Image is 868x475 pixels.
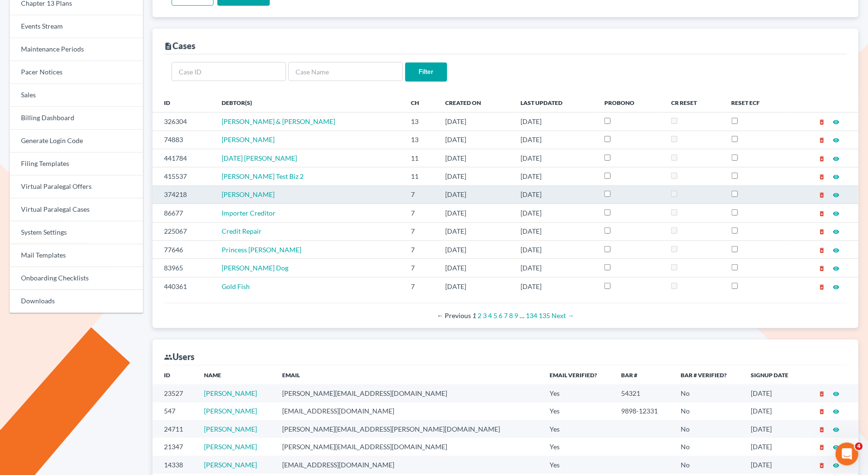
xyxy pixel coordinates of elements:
a: visibility [833,154,839,162]
td: 11 [404,167,438,186]
i: visibility [833,247,839,254]
td: Yes [542,384,613,402]
a: visibility [833,135,839,144]
span: [PERSON_NAME] [222,135,275,144]
a: visibility [833,172,839,180]
a: visibility [833,117,839,125]
a: [PERSON_NAME] [204,407,257,415]
th: ID [153,93,214,112]
a: [PERSON_NAME] [204,461,257,469]
a: delete_forever [818,172,825,180]
i: delete_forever [818,284,825,290]
i: delete_forever [818,426,825,433]
td: [EMAIL_ADDRESS][DOMAIN_NAME] [275,403,542,420]
a: visibility [833,407,839,415]
a: Page 6 [499,311,503,320]
td: No [673,456,743,474]
a: Maintenance Periods [10,38,143,61]
i: delete_forever [818,247,825,254]
span: Credit Repair [222,227,262,235]
td: 225067 [153,222,214,240]
a: Page 3 [483,311,487,320]
td: Yes [542,456,613,474]
th: Bar # Verified? [673,365,743,384]
i: delete_forever [818,137,825,144]
td: [DATE] [513,186,597,204]
a: [PERSON_NAME] Dog [222,264,289,272]
span: … [520,311,525,320]
a: delete_forever [818,443,825,451]
td: [DATE] [743,403,804,420]
th: Debtor(s) [214,93,404,112]
td: [DATE] [513,167,597,186]
td: [DATE] [513,222,597,240]
td: [DATE] [513,204,597,222]
td: 7 [404,240,438,258]
i: visibility [833,426,839,433]
a: Onboarding Checklists [10,267,143,290]
td: 7 [404,277,438,295]
td: [DATE] [438,186,513,204]
td: 374218 [153,186,214,204]
td: [DATE] [743,456,804,474]
td: [DATE] [513,240,597,258]
div: Pagination [172,311,839,320]
td: [DATE] [438,277,513,295]
td: [DATE] [743,438,804,455]
td: [DATE] [513,277,597,295]
td: [DATE] [513,131,597,149]
th: Reset ECF [724,93,788,112]
td: [DATE] [438,222,513,240]
a: delete_forever [818,389,825,397]
td: [DATE] [438,131,513,149]
i: delete_forever [818,265,825,272]
td: 441784 [153,149,214,167]
a: visibility [833,264,839,272]
a: [PERSON_NAME] [222,190,275,198]
td: [DATE] [438,240,513,258]
td: 326304 [153,113,214,131]
i: visibility [833,174,839,180]
i: group [164,353,173,361]
td: [DATE] [513,113,597,131]
a: [PERSON_NAME] & [PERSON_NAME] [222,117,336,125]
td: 547 [153,403,196,420]
a: Importer Creditor [222,209,276,217]
th: Name [196,365,275,384]
td: Yes [542,403,613,420]
a: delete_forever [818,190,825,198]
em: Page 1 [473,311,477,320]
i: delete_forever [818,210,825,217]
a: delete_forever [818,407,825,415]
td: 440361 [153,277,214,295]
a: visibility [833,282,839,290]
span: Princess [PERSON_NAME] [222,246,302,254]
td: Yes [542,420,613,438]
i: visibility [833,210,839,217]
td: 21347 [153,438,196,455]
a: visibility [833,246,839,254]
a: Page 5 [494,311,498,320]
th: Email [275,365,542,384]
a: System Settings [10,221,143,244]
a: Virtual Paralegal Cases [10,198,143,221]
td: 7 [404,204,438,222]
a: visibility [833,425,839,433]
td: 13 [404,113,438,131]
input: Case Name [288,62,403,81]
a: Page 8 [510,311,513,320]
a: delete_forever [818,227,825,235]
td: 23527 [153,384,196,402]
a: Page 4 [489,311,492,320]
span: 4 [855,443,863,450]
td: 7 [404,259,438,277]
a: Mail Templates [10,244,143,267]
td: [EMAIL_ADDRESS][DOMAIN_NAME] [275,456,542,474]
td: 86677 [153,204,214,222]
a: Generate Login Code [10,130,143,153]
td: [PERSON_NAME][EMAIL_ADDRESS][PERSON_NAME][DOMAIN_NAME] [275,420,542,438]
i: visibility [833,265,839,272]
td: [PERSON_NAME][EMAIL_ADDRESS][DOMAIN_NAME] [275,438,542,455]
i: visibility [833,408,839,415]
